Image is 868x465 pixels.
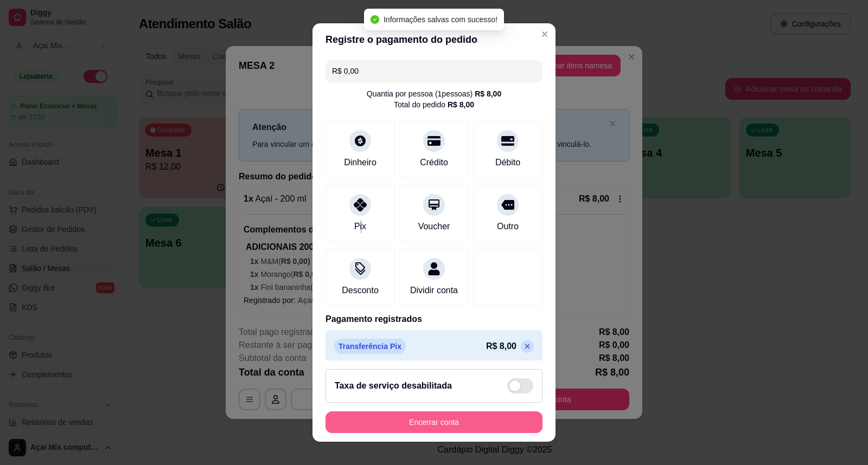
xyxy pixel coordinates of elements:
div: Outro [497,220,519,233]
input: Ex.: hambúrguer de cordeiro [332,60,536,82]
div: Débito [495,156,520,169]
button: Encerrar conta [325,411,542,433]
div: R$ 8,00 [475,88,501,99]
div: Crédito [420,156,448,169]
div: Quantia por pessoa ( 1 pessoas) [367,88,501,99]
div: Pix [354,220,366,233]
div: Dinheiro [344,156,376,169]
div: Total do pedido [394,99,474,110]
p: Transferência Pix [334,339,406,354]
p: Pagamento registrados [325,313,542,326]
div: Voucher [418,220,450,233]
span: Informações salvas com sucesso! [384,15,497,24]
span: check-circle [371,15,379,24]
div: Dividir conta [410,284,458,297]
button: Close [536,25,553,43]
p: R$ 8,00 [486,340,516,353]
div: R$ 8,00 [448,99,474,110]
h2: Taxa de serviço desabilitada [335,379,452,392]
header: Registre o pagamento do pedido [312,23,556,56]
div: Desconto [342,284,379,297]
